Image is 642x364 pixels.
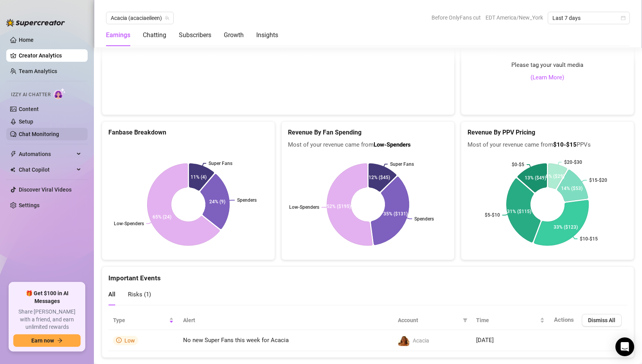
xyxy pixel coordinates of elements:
[588,317,615,323] span: Dismiss All
[432,12,481,23] span: Before OnlyFans cut
[54,88,66,99] img: AI Chatter
[580,236,598,241] text: $10-$15
[179,30,211,40] div: Subscribers
[108,311,178,330] th: Type
[19,118,33,125] a: Setup
[19,68,57,74] a: Team Analytics
[554,316,574,323] span: Actions
[114,221,144,226] text: Low-Spenders
[288,128,448,137] h5: Revenue By Fan Spending
[143,30,166,40] div: Chatting
[589,177,607,183] text: $15-$20
[183,337,289,344] span: No new Super Fans this week for Acacia
[463,318,468,323] span: filter
[461,314,469,326] span: filter
[256,30,278,40] div: Insights
[19,106,39,112] a: Content
[414,216,434,221] text: Spenders
[10,151,16,157] span: thunderbolt
[288,140,448,150] span: Most of your revenue came from
[476,316,538,325] span: Time
[111,12,169,24] span: Acacia (acaciaeileen)
[19,202,40,208] a: Settings
[19,37,34,43] a: Home
[374,141,411,148] b: Low-Spenders
[19,148,74,160] span: Automations
[398,335,409,346] img: Acacia
[6,19,65,27] img: logo-BBDzfeDw.svg
[113,316,167,325] span: Type
[390,161,414,167] text: Super Fans
[621,16,626,20] span: calendar
[552,12,625,24] span: Last 7 days
[476,337,494,344] span: [DATE]
[512,162,524,167] text: $0-$5
[19,49,81,62] a: Creator Analytics
[582,314,622,326] button: Dismiss All
[116,337,122,343] span: info-circle
[468,140,628,150] span: Most of your revenue came from PPVs
[471,311,549,330] th: Time
[124,337,135,344] span: Low
[413,337,429,344] span: Acacia
[128,291,151,298] span: Risks ( 1 )
[468,128,628,137] h5: Revenue By PPV Pricing
[13,290,81,305] span: 🎁 Get $100 in AI Messages
[398,316,460,325] span: Account
[57,338,63,343] span: arrow-right
[19,186,72,193] a: Discover Viral Videos
[13,308,81,331] span: Share [PERSON_NAME] with a friend, and earn unlimited rewards
[108,267,628,283] div: Important Events
[511,61,583,70] span: Please tag your vault media
[224,30,244,40] div: Growth
[485,212,500,218] text: $5-$10
[13,334,81,347] button: Earn nowarrow-right
[10,167,15,172] img: Chat Copilot
[108,291,115,298] span: All
[237,197,257,203] text: Spenders
[553,141,577,148] b: $10-$15
[564,159,582,165] text: $20-$30
[106,30,130,40] div: Earnings
[165,16,169,20] span: team
[19,163,74,176] span: Chat Copilot
[19,131,59,137] a: Chat Monitoring
[11,91,50,99] span: Izzy AI Chatter
[209,161,232,166] text: Super Fans
[531,73,564,82] a: (Learn More)
[289,204,319,210] text: Low-Spenders
[615,337,634,356] div: Open Intercom Messenger
[108,128,268,137] h5: Fanbase Breakdown
[31,337,54,344] span: Earn now
[178,311,393,330] th: Alert
[486,12,543,23] span: EDT America/New_York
